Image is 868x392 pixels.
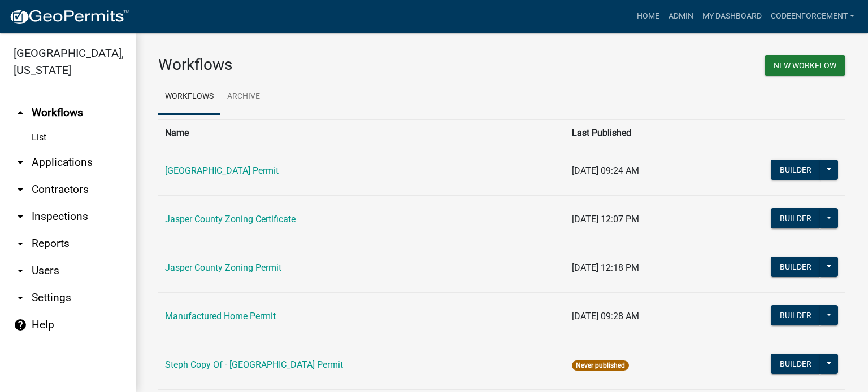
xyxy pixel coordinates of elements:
a: Home [632,6,664,27]
i: arrow_drop_down [14,183,27,196]
i: arrow_drop_up [14,106,27,120]
i: arrow_drop_down [14,210,27,223]
span: [DATE] 12:18 PM [572,262,639,273]
a: Archive [220,79,267,115]
a: Admin [664,6,698,27]
a: Jasper County Zoning Certificate [165,214,296,224]
a: My Dashboard [698,6,766,27]
button: Builder [771,354,821,374]
i: arrow_drop_down [14,291,27,305]
button: Builder [771,305,821,325]
a: Jasper County Zoning Permit [165,262,281,273]
a: Steph Copy Of - [GEOGRAPHIC_DATA] Permit [165,359,343,370]
a: codeenforcement [766,6,859,27]
button: New Workflow [765,55,845,76]
button: Builder [771,257,821,277]
h3: Workflows [158,55,493,74]
a: Manufactured Home Permit [165,311,276,321]
span: [DATE] 09:24 AM [572,165,639,176]
button: Builder [771,160,821,180]
i: arrow_drop_down [14,156,27,169]
button: Builder [771,208,821,228]
span: [DATE] 09:28 AM [572,311,639,321]
th: Name [158,119,565,147]
a: [GEOGRAPHIC_DATA] Permit [165,165,279,176]
i: arrow_drop_down [14,264,27,278]
th: Last Published [565,119,704,147]
span: Never published [572,360,629,371]
i: help [14,318,27,332]
i: arrow_drop_down [14,237,27,250]
span: [DATE] 12:07 PM [572,214,639,224]
a: Workflows [158,79,220,115]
